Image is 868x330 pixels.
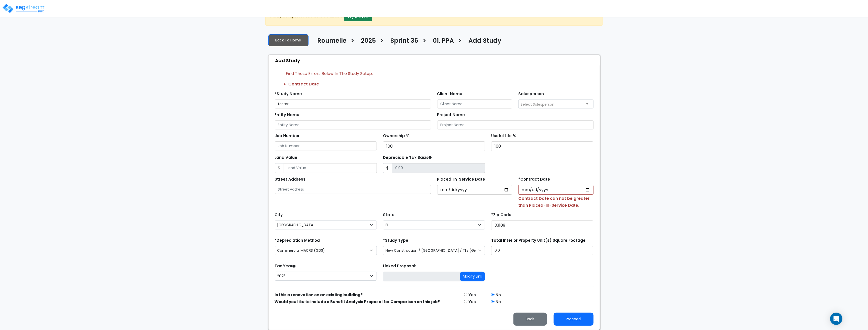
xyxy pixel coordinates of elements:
label: *Contract Date [518,177,550,182]
input: Entity Name [275,120,431,129]
input: Ownership % [383,141,485,151]
h4: 2025 [361,37,376,46]
label: Ownership % [383,133,410,139]
input: Project Name [437,120,594,129]
input: 0.00 [392,163,485,173]
label: Job Number [275,133,300,139]
span: $ [275,163,284,173]
h4: 01. PPA [433,37,454,46]
label: Entity Name [275,112,300,118]
a: 01. PPA [429,37,454,48]
h4: Add Study [469,37,502,46]
label: Placed-In-Service Date [437,177,485,182]
strong: Is this a renovation on an existing building? [275,292,363,298]
button: Modify Link [460,272,485,281]
label: Total Interior Property Unit(s) Square Footage [491,238,586,244]
label: *Study Name [275,91,302,97]
input: Job Number [275,141,377,150]
h3: > [350,37,355,47]
label: Salesperson [518,91,544,97]
img: logo_pro_r.png [2,3,46,14]
label: Project Name [437,112,465,118]
label: *Zip Code [491,212,511,218]
label: Land Value [275,155,298,161]
label: Depreciable Tax Basis [383,155,432,161]
a: Roumelle [314,37,347,48]
input: Street Address [275,185,431,194]
label: Tax Year [275,263,296,269]
input: Study Name [275,100,431,108]
a: Sprint 36 [387,37,419,48]
input: Useful Life % [491,141,593,151]
div: Open Intercom Messenger [830,313,842,325]
label: City [275,212,283,218]
span: Select Salesperson [521,102,554,107]
input: Land Value [284,163,377,173]
label: No [496,292,501,298]
input: Client Name [437,100,512,108]
li: Contract Date [289,81,594,87]
label: Yes [468,299,476,305]
strong: Would you like to include a Benefit Analysis Proposal for Comparison on this job? [275,299,440,304]
h3: > [458,37,462,47]
h4: Sprint 36 [391,37,419,46]
label: Street Address [275,177,306,182]
button: Back [513,313,547,326]
label: Yes [468,292,476,298]
h4: Roumelle [317,37,347,46]
span: $ [383,163,392,173]
input: Zip Code [491,221,593,230]
a: Back To Home [268,34,309,46]
b: Find these errors below in the Study Setup: [286,71,373,76]
label: State [383,212,394,218]
h3: > [422,37,427,47]
label: Useful Life % [491,133,516,139]
div: Add Study [271,55,600,66]
h3: > [380,37,384,47]
button: Proceed [554,313,594,326]
input: Purchase Date [518,185,594,195]
a: Back [509,315,551,322]
label: Linked Proposal: [383,263,416,269]
a: Add Study [465,37,502,48]
input: total square foot [491,246,593,255]
label: Client Name [437,91,463,97]
label: No [496,299,501,305]
label: *Study Type [383,238,408,244]
small: Contract Date can not be greater than Placed-In-Service Date. [518,195,590,208]
a: 2025 [357,37,376,48]
label: *Depreciation Method [275,238,320,244]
